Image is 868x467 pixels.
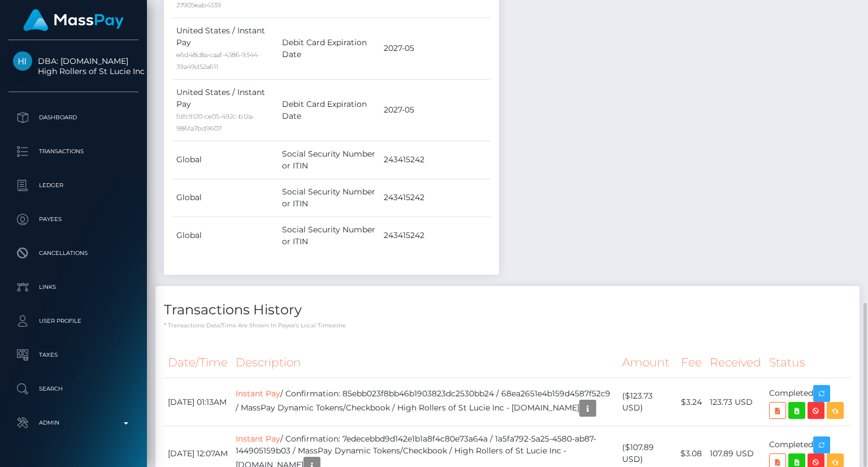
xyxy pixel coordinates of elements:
a: User Profile [8,307,138,335]
p: Transactions [13,143,134,160]
td: Social Security Number or ITIN [278,217,380,254]
td: Global [172,217,278,254]
p: Ledger [13,177,134,194]
a: Transactions [8,137,138,166]
a: Links [8,273,138,301]
small: e6d48c8a-caaf-4386-9344-39a49d52a611 [176,51,259,71]
small: fdfc9120-ce05-492c-b12a-986fa7bd9607 [176,113,254,132]
td: 243415242 [380,141,491,179]
h4: Transactions History [164,300,851,320]
span: DBA: [DOMAIN_NAME] High Rollers of St Lucie Inc [8,56,138,76]
td: 2027-05 [380,18,491,79]
td: 243415242 [380,179,491,217]
td: / Confirmation: 85ebb023f8bb46b1903823dc2530bb24 / 68ea2651e4b159d4587f52c9 / MassPay Dynamic Tok... [232,378,618,426]
a: Payees [8,205,138,233]
a: Instant Pay [236,434,280,444]
td: United States / Instant Pay [172,79,278,141]
th: Received [706,347,765,378]
p: Admin [13,414,134,431]
td: ($123.73 USD) [618,378,676,426]
a: Admin [8,409,138,437]
td: $3.24 [676,378,706,426]
td: 243415242 [380,217,491,254]
a: Ledger [8,171,138,200]
p: Payees [13,211,134,228]
img: High Rollers of St Lucie Inc [13,51,32,71]
p: * Transactions date/time are shown in payee's local timezone [164,321,851,330]
th: Fee [676,347,706,378]
a: Dashboard [8,103,138,132]
td: Global [172,179,278,217]
a: Taxes [8,341,138,369]
p: Taxes [13,347,134,364]
th: Description [232,347,618,378]
td: [DATE] 01:13AM [164,378,232,426]
p: Search [13,380,134,397]
p: Cancellations [13,245,134,262]
td: Social Security Number or ITIN [278,179,380,217]
td: 123.73 USD [706,378,765,426]
p: Links [13,279,134,296]
td: Global [172,141,278,179]
p: User Profile [13,313,134,330]
p: Dashboard [13,109,134,126]
td: United States / Instant Pay [172,18,278,79]
td: Debit Card Expiration Date [278,79,380,141]
a: Instant Pay [236,388,280,399]
th: Amount [618,347,676,378]
th: Date/Time [164,347,232,378]
a: Cancellations [8,239,138,267]
img: MassPay Logo [23,9,124,31]
td: Social Security Number or ITIN [278,141,380,179]
a: Search [8,375,138,403]
td: Completed [765,378,851,426]
td: 2027-05 [380,79,491,141]
th: Status [765,347,851,378]
td: Debit Card Expiration Date [278,18,380,79]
